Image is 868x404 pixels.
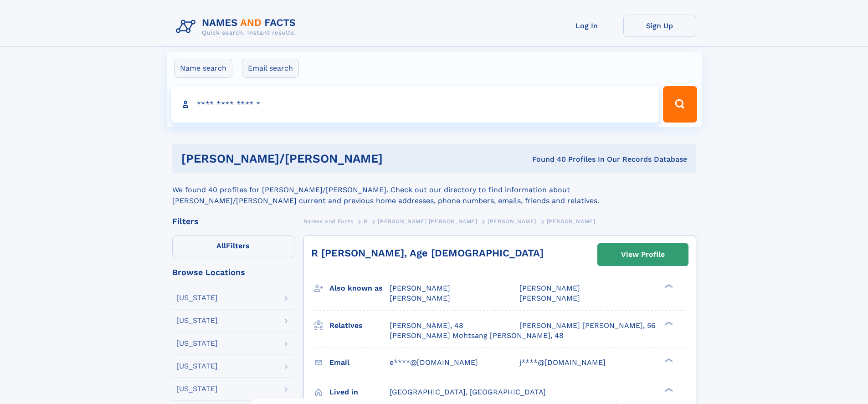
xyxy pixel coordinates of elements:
[216,241,226,250] span: All
[172,268,294,276] div: Browse Locations
[547,218,596,225] span: [PERSON_NAME]
[519,294,580,302] span: [PERSON_NAME]
[181,153,457,164] h1: [PERSON_NAME]/[PERSON_NAME]
[176,363,218,370] div: [US_STATE]
[663,357,673,363] div: ❯
[329,355,390,370] h3: Email
[488,218,536,225] span: [PERSON_NAME]
[550,15,623,37] a: Log In
[390,331,564,341] a: [PERSON_NAME] Mohtsang [PERSON_NAME], 48
[174,59,232,78] label: Name search
[519,284,580,292] span: [PERSON_NAME]
[488,215,536,227] a: [PERSON_NAME]
[311,247,544,259] a: R [PERSON_NAME], Age [DEMOGRAPHIC_DATA]
[364,215,368,227] a: R
[598,244,688,266] a: View Profile
[457,154,687,164] div: Found 40 Profiles In Our Records Database
[329,384,390,400] h3: Lived in
[378,218,477,225] span: [PERSON_NAME] [PERSON_NAME]
[621,244,665,265] div: View Profile
[176,340,218,347] div: [US_STATE]
[172,15,303,39] img: Logo Names and Facts
[329,318,390,333] h3: Relatives
[390,321,463,331] a: [PERSON_NAME], 48
[171,86,659,123] input: search input
[364,218,368,225] span: R
[663,387,673,393] div: ❯
[663,283,673,289] div: ❯
[519,321,656,331] a: [PERSON_NAME] [PERSON_NAME], 56
[390,284,450,292] span: [PERSON_NAME]
[176,294,218,302] div: [US_STATE]
[176,385,218,393] div: [US_STATE]
[329,281,390,296] h3: Also known as
[172,217,294,225] div: Filters
[172,174,696,206] div: We found 40 profiles for [PERSON_NAME]/[PERSON_NAME]. Check out our directory to find information...
[242,59,299,78] label: Email search
[172,235,294,257] label: Filters
[378,215,477,227] a: [PERSON_NAME] [PERSON_NAME]
[176,317,218,324] div: [US_STATE]
[303,215,354,227] a: Names and Facts
[390,388,546,396] span: [GEOGRAPHIC_DATA], [GEOGRAPHIC_DATA]
[663,320,673,326] div: ❯
[663,86,697,123] button: Search Button
[623,15,696,37] a: Sign Up
[390,294,450,302] span: [PERSON_NAME]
